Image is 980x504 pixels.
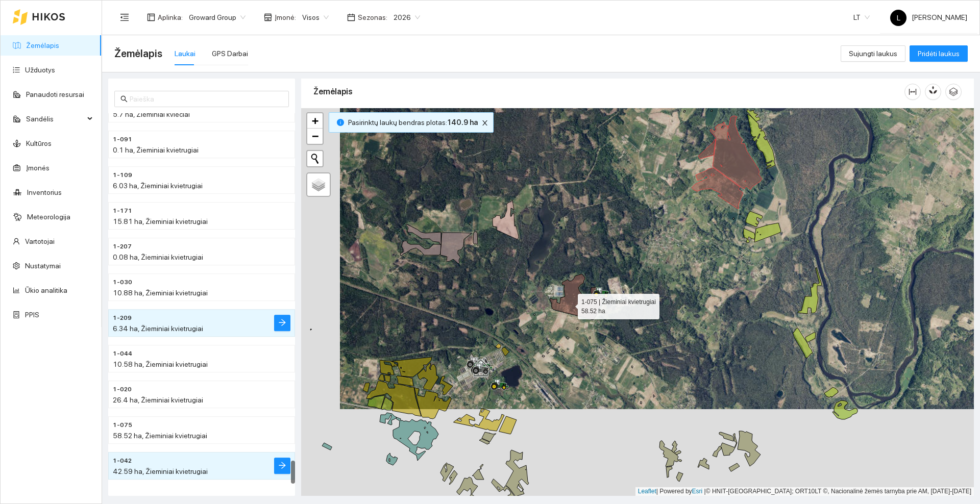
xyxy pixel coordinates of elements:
button: Sujungti laukus [841,45,905,62]
div: Laukai [175,48,195,59]
span: 26.4 ha, Žieminiai kvietrugiai [113,396,203,404]
span: Sandėlis [26,109,84,129]
a: Inventorius [27,188,62,196]
span: 0.1 ha, Žieminiai kvietrugiai [113,146,199,154]
div: Žemėlapis [313,77,904,106]
a: Nustatymai [25,262,61,270]
span: 1-109 [113,170,132,180]
span: Pasirinktų laukų bendras plotas : [348,117,478,128]
span: Groward Group [189,10,246,25]
a: Užduotys [25,66,55,74]
span: 1-091 [113,135,132,144]
span: 58.52 ha, Žieminiai kvietrugiai [113,432,207,440]
span: Sezonas : [358,12,387,23]
span: L [897,10,900,26]
a: Meteorologija [27,213,70,221]
a: Zoom in [307,113,323,129]
a: PPIS [25,311,39,319]
button: column-width [904,84,921,100]
span: layout [147,13,155,21]
span: Sujungti laukus [849,48,897,59]
a: Ūkio analitika [25,286,67,294]
button: Initiate a new search [307,151,323,166]
span: close [479,119,491,127]
span: 10.88 ha, Žieminiai kvietrugiai [113,289,208,297]
span: Įmonė : [275,12,296,23]
span: search [120,95,128,103]
span: 6.34 ha, Žieminiai kvietrugiai [113,324,203,333]
a: Sujungti laukus [841,49,905,58]
span: menu-fold [120,13,129,22]
span: [PERSON_NAME] [890,13,967,21]
span: 1-207 [113,242,132,251]
input: Paieška [130,93,283,105]
span: + [312,114,318,127]
a: Panaudoti resursai [26,90,84,98]
span: Pridėti laukus [918,48,960,59]
span: Aplinka : [158,12,183,23]
span: − [312,130,318,142]
span: arrow-right [278,318,286,328]
span: Žemėlapis [114,45,162,62]
div: GPS Darbai [212,48,248,59]
span: 1-044 [113,349,132,359]
span: 1-042 [113,456,132,466]
span: 15.81 ha, Žieminiai kvietrugiai [113,217,208,225]
span: 1-030 [113,278,132,287]
button: Pridėti laukus [910,45,968,62]
span: arrow-right [278,461,286,471]
a: Kultūros [26,139,52,147]
span: shop [264,13,272,21]
a: Įmonės [26,164,50,172]
a: Pridėti laukus [910,49,968,58]
button: arrow-right [274,315,290,331]
a: Zoom out [307,129,323,144]
span: 1-075 [113,420,132,430]
span: 1-209 [113,313,132,323]
span: column-width [905,88,920,96]
span: 2026 [394,10,420,25]
button: arrow-right [274,458,290,474]
b: 140.9 ha [447,118,478,127]
span: Visos [302,10,329,25]
span: 5.7 ha, Žieminiai kviečiai [113,110,190,118]
button: close [479,117,491,129]
span: info-circle [337,119,344,126]
div: | Powered by © HNIT-[GEOGRAPHIC_DATA]; ORT10LT ©, Nacionalinė žemės tarnyba prie AM, [DATE]-[DATE] [635,487,974,496]
a: Layers [307,173,330,196]
span: LT [853,10,870,25]
span: 1-020 [113,385,132,394]
a: Leaflet [638,488,656,495]
span: 6.03 ha, Žieminiai kvietrugiai [113,182,203,190]
span: 42.59 ha, Žieminiai kvietrugiai [113,467,208,475]
span: 1-171 [113,206,132,216]
span: calendar [347,13,355,21]
span: | [704,488,706,495]
span: 0.08 ha, Žieminiai kvietrugiai [113,253,203,261]
a: Žemėlapis [26,41,59,49]
a: Vartotojai [25,237,55,245]
button: menu-fold [114,7,135,28]
span: 10.58 ha, Žieminiai kvietrugiai [113,360,208,368]
a: Esri [692,488,703,495]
